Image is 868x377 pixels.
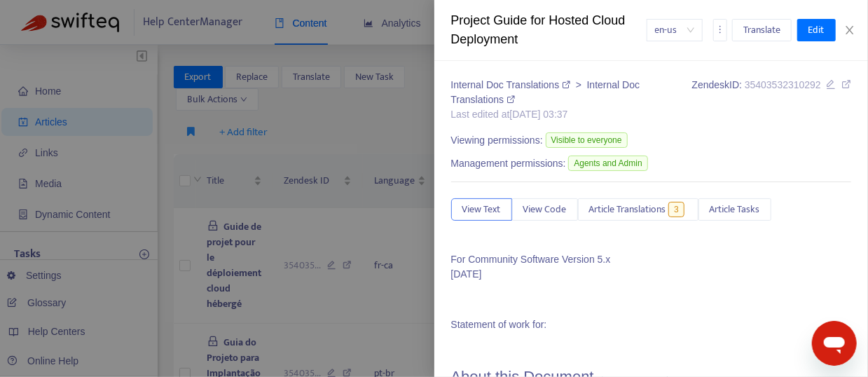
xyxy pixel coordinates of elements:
[808,22,825,38] span: Edit
[745,79,821,90] span: 35403532310292
[451,133,543,148] span: Viewing permissions:
[451,107,677,122] div: Last edited at [DATE] 03:37
[578,198,698,221] button: Article Translations3
[462,202,501,217] span: View Text
[451,11,647,49] div: Project Guide for Hosted Cloud Deployment
[692,78,851,122] div: Zendesk ID:
[451,198,512,221] button: View Text
[797,19,836,41] button: Edit
[710,202,760,217] span: Article Tasks
[451,156,566,171] span: Management permissions:
[512,198,578,221] button: View Code
[713,19,727,41] button: more
[840,24,860,37] button: Close
[589,202,666,217] span: Article Translations
[844,25,855,36] span: close
[523,202,567,217] span: View Code
[743,22,780,38] span: Translate
[698,198,771,221] button: Article Tasks
[546,132,628,148] span: Visible to everyone
[732,19,792,41] button: Translate
[451,252,852,282] p: For Community Software Version 5.x [DATE]
[451,78,677,107] div: >
[568,156,647,171] span: Agents and Admin
[668,202,684,217] span: 3
[715,25,725,34] span: more
[451,317,852,332] p: Statement of work for:
[655,20,694,41] span: en-us
[451,79,574,90] a: Internal Doc Translations
[812,321,857,366] iframe: Button to launch messaging window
